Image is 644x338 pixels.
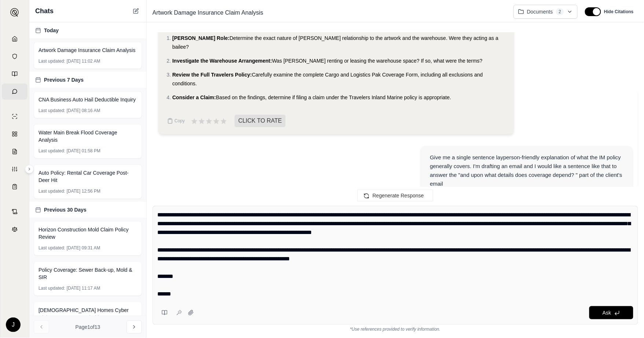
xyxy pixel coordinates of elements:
[67,148,100,154] span: [DATE] 01:58 PM
[38,148,65,154] span: Last updated:
[67,188,100,194] span: [DATE] 12:56 PM
[6,317,21,332] div: J
[2,221,27,237] a: Legal Search Engine
[172,72,483,86] span: Carefully examine the complete Cargo and Logistics Pak Coverage Form, including all exclusions an...
[38,169,137,184] span: Auto Policy: Rental Car Coverage Post-Deer Hit
[174,118,185,124] span: Copy
[67,108,100,114] span: [DATE] 08:16 AM
[67,285,100,291] span: [DATE] 11:17 AM
[272,58,483,64] span: Was [PERSON_NAME] renting or leasing the warehouse space? If so, what were the terms?
[172,94,216,100] span: Consider a Claim:
[2,126,27,142] a: Policy Comparisons
[2,144,27,160] a: Claim Coverage
[556,8,564,15] span: 2
[357,190,433,201] button: Regenerate Response
[10,8,19,17] img: Expand sidebar
[514,5,578,19] button: Documents2
[67,58,100,64] span: [DATE] 11:02 AM
[604,9,634,15] span: Hide Citations
[38,129,137,144] span: Water Main Break Flood Coverage Analysis
[152,325,638,332] div: *Use references provided to verify information.
[150,7,266,19] span: Artwork Damage Insurance Claim Analysis
[2,108,27,125] a: Single Policy
[172,35,498,50] span: Determine the exact nature of [PERSON_NAME] relationship to the artwork and the warehouse. Were t...
[164,114,188,128] button: Copy
[44,206,87,213] span: Previous 30 Days
[35,6,54,16] span: Chats
[38,108,65,114] span: Last updated:
[2,179,27,195] a: Coverage Table
[603,310,611,316] span: Ask
[2,66,27,82] a: Prompt Library
[132,7,140,15] button: New Chat
[527,8,553,15] span: Documents
[372,193,424,198] span: Regenerate Response
[67,245,100,251] span: [DATE] 09:31 AM
[150,7,508,19] div: Edit Title
[76,323,100,331] span: Page 1 of 13
[7,5,22,20] button: Expand sidebar
[38,307,137,321] span: [DEMOGRAPHIC_DATA] Homes Cyber Claim: Agreement & Chubb Coverage
[38,226,137,241] span: Horizon Construction Mold Claim Policy Review
[25,165,34,174] button: Expand sidebar
[38,245,65,251] span: Last updated:
[44,76,84,83] span: Previous 7 Days
[172,72,252,78] span: Review the Full Travelers Policy:
[589,306,633,319] button: Ask
[38,58,65,64] span: Last updated:
[2,31,27,47] a: Home
[38,96,136,103] span: CNA Business Auto Hail Deductible Inquiry
[38,47,136,54] span: Artwork Damage Insurance Claim Analysis
[172,35,229,41] span: [PERSON_NAME] Role:
[2,204,27,220] a: Contract Analysis
[430,153,623,188] div: Give me a single sentence layperson-friendly explanation of what the IM policy generally covers. ...
[235,115,286,127] span: CLICK TO RATE
[216,94,451,100] span: Based on the findings, determine if filing a claim under the Travelers Inland Marine policy is ap...
[38,285,65,291] span: Last updated:
[38,188,65,194] span: Last updated:
[44,27,59,34] span: Today
[38,266,137,281] span: Policy Coverage: Sewer Back-up, Mold & SIR
[172,58,272,64] span: Investigate the Warehouse Arrangement:
[2,161,27,177] a: Custom Report
[2,83,27,100] a: Chat
[2,48,27,64] a: Documents Vault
